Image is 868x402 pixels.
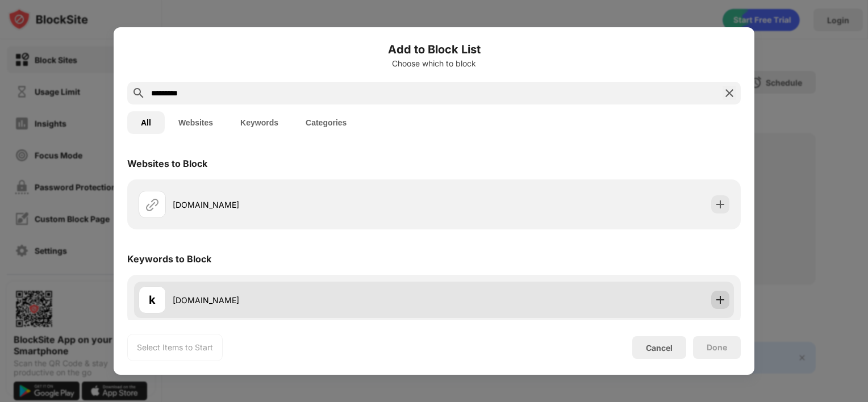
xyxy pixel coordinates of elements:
[707,343,727,352] div: Done
[149,291,156,308] div: k
[227,111,292,134] button: Keywords
[723,86,736,100] img: search-close
[127,158,207,169] div: Websites to Block
[165,111,227,134] button: Websites
[292,111,360,134] button: Categories
[173,294,434,306] div: [DOMAIN_NAME]
[145,198,159,211] img: url.svg
[127,111,165,134] button: All
[137,342,213,353] div: Select Items to Start
[173,199,434,211] div: [DOMAIN_NAME]
[132,86,145,100] img: search.svg
[127,253,211,265] div: Keywords to Block
[646,343,673,353] div: Cancel
[127,41,741,58] h6: Add to Block List
[127,59,741,68] div: Choose which to block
